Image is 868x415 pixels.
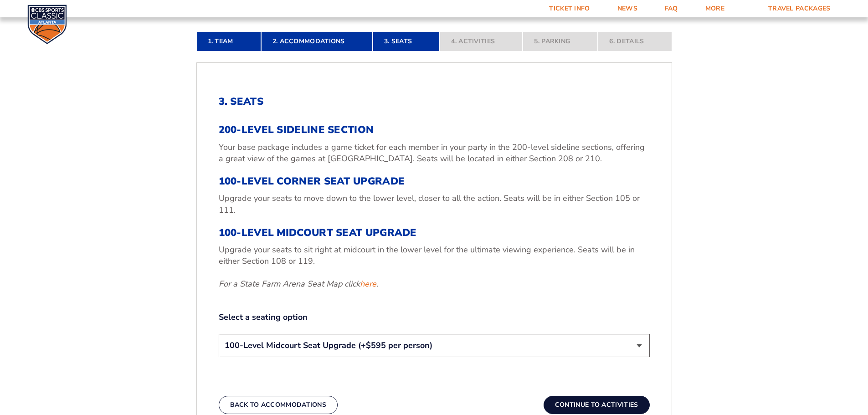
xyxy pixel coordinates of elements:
[219,244,650,267] p: Upgrade your seats to sit right at midcourt in the lower level for the ultimate viewing experienc...
[219,193,650,215] p: Upgrade your seats to move down to the lower level, closer to all the action. Seats will be in ei...
[219,396,338,414] button: Back To Accommodations
[196,31,261,51] a: 1. Team
[219,278,378,289] em: For a State Farm Arena Seat Map click .
[219,227,650,239] h3: 100-Level Midcourt Seat Upgrade
[27,5,67,44] img: CBS Sports Classic
[544,396,650,414] button: Continue To Activities
[360,278,376,290] a: here
[219,124,650,136] h3: 200-Level Sideline Section
[219,175,650,187] h3: 100-Level Corner Seat Upgrade
[261,31,373,51] a: 2. Accommodations
[219,96,650,108] h2: 3. Seats
[219,142,650,164] p: Your base package includes a game ticket for each member in your party in the 200-level sideline ...
[219,312,650,323] label: Select a seating option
